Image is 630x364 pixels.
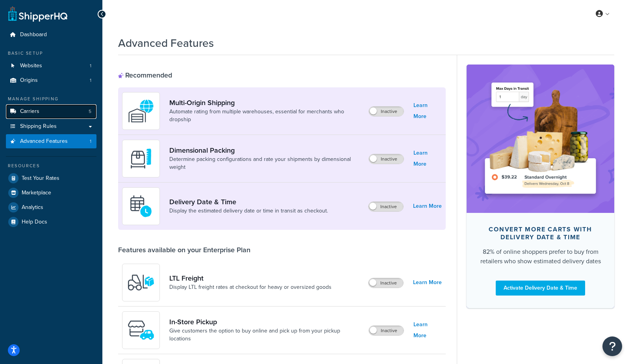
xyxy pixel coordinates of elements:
[22,204,43,211] span: Analytics
[6,134,96,149] a: Advanced Features1
[413,148,442,170] a: Learn More
[169,327,362,343] a: Give customers the option to buy online and pick up from your pickup locations
[89,108,91,115] span: 5
[127,316,155,344] img: wfgcfpwTIucLEAAAAASUVORK5CYII=
[413,277,442,288] a: Learn More
[22,190,51,196] span: Marketplace
[6,28,96,42] a: Dashboard
[369,202,403,211] label: Inactive
[169,98,362,107] a: Multi-Origin Shipping
[127,145,155,172] img: DTVBYsAAAAAASUVORK5CYII=
[20,31,47,38] span: Dashboard
[127,192,155,220] img: gfkeb5ejjkALwAAAABJRU5ErkJggg==
[496,281,585,296] a: Activate Delivery Date & Time
[20,63,42,69] span: Websites
[369,154,404,164] label: Inactive
[6,96,96,102] div: Manage Shipping
[6,59,96,73] li: Websites
[169,198,328,206] a: Delivery Date & Time
[413,201,442,212] a: Learn More
[169,108,362,124] a: Automate rating from multiple warehouses, essential for merchants who dropship
[169,155,362,171] a: Determine packing configurations and rate your shipments by dimensional weight
[6,186,96,200] a: Marketplace
[413,100,442,122] a: Learn More
[6,50,96,57] div: Basic Setup
[478,76,602,201] img: feature-image-ddt-36eae7f7280da8017bfb280eaccd9c446f90b1fe08728e4019434db127062ab4.png
[602,336,622,356] button: Open Resource Center
[6,73,96,88] li: Origins
[479,247,602,266] div: 82% of online shoppers prefer to buy from retailers who show estimated delivery dates
[6,163,96,169] div: Resources
[169,207,328,215] a: Display the estimated delivery date or time in transit as checkout.
[20,138,68,145] span: Advanced Features
[6,119,96,134] a: Shipping Rules
[90,77,91,84] span: 1
[6,171,96,185] a: Test Your Rates
[127,269,155,296] img: y79ZsPf0fXUFUhFXDzUgf+ktZg5F2+ohG75+v3d2s1D9TjoU8PiyCIluIjV41seZevKCRuEjTPPOKHJsQcmKCXGdfprl3L4q7...
[127,97,155,125] img: WatD5o0RtDAAAAAElFTkSuQmCC
[118,71,172,79] div: Recommended
[6,73,96,88] a: Origins1
[90,63,91,69] span: 1
[169,318,362,326] a: In-Store Pickup
[118,246,250,254] div: Features available on your Enterprise Plan
[169,274,332,283] a: LTL Freight
[413,319,442,341] a: Learn More
[90,138,91,145] span: 1
[20,123,57,130] span: Shipping Rules
[22,219,47,225] span: Help Docs
[479,225,602,241] div: Convert more carts with delivery date & time
[6,200,96,214] a: Analytics
[6,59,96,73] a: Websites1
[118,35,214,51] h1: Advanced Features
[6,134,96,149] li: Advanced Features
[369,107,404,116] label: Inactive
[6,215,96,229] a: Help Docs
[6,104,96,119] li: Carriers
[20,77,38,84] span: Origins
[20,108,39,115] span: Carriers
[369,326,404,335] label: Inactive
[22,175,59,182] span: Test Your Rates
[369,278,403,288] label: Inactive
[169,283,332,291] a: Display LTL freight rates at checkout for heavy or oversized goods
[6,104,96,119] a: Carriers5
[169,146,362,155] a: Dimensional Packing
